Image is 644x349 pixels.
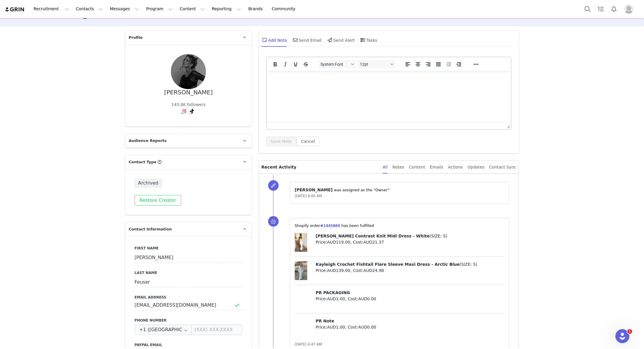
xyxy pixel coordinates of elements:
span: [PERSON_NAME] Contrast Knit Midi Dress - White [316,234,430,238]
img: instagram.svg [182,109,187,114]
button: Align center [413,60,423,68]
button: Profile [621,4,639,14]
div: [PERSON_NAME] [164,89,213,96]
button: Save Note [266,137,296,146]
span: 1 [627,329,632,334]
div: Actions [448,161,463,174]
button: Align right [423,60,433,68]
span: [PERSON_NAME] [295,187,333,192]
button: Increase indent [454,60,464,68]
label: Phone Number [135,318,242,323]
span: Audience Reports [129,138,167,144]
input: Email Address [135,300,242,310]
span: 12pt [360,62,388,67]
a: #1445860 [320,223,340,228]
span: AUD0.00 [358,325,376,329]
span: PR Note [316,319,334,323]
div: Contact Sync [489,161,516,174]
button: Fonts [318,60,356,68]
span: AUD119.00 [327,240,350,244]
span: Archived [135,178,162,188]
img: placeholder-profile.jpg [624,4,633,14]
p: Recent Activity [261,161,378,173]
button: Recruitment [30,2,72,15]
label: Paypal Email [135,342,242,348]
span: PR PACKAGING [316,290,350,295]
p: Price: , Cost: [316,324,504,330]
p: Price: , Cost: [316,239,504,245]
button: Font sizes [357,60,395,68]
button: Messages [106,2,142,15]
span: ⁨Shopify⁩ order⁨ ⁩ has been fulfilled [295,223,374,228]
span: Contact Type [129,159,157,165]
label: First Name [135,246,242,251]
p: ( ) [316,233,504,239]
iframe: Intercom live chat [615,329,629,343]
button: Content [176,2,208,15]
span: Profile [129,35,143,41]
div: Tasks [359,33,377,47]
label: Email Address [135,295,242,300]
button: Justify [433,60,443,68]
button: Decrease indent [444,60,454,68]
div: Send Alert [326,33,355,47]
div: Content [409,161,425,174]
a: Community [268,2,302,15]
button: Contacts [72,2,106,15]
button: Program [143,2,176,15]
span: AUD1.00 [327,325,345,329]
div: Emails [430,161,443,174]
div: All [383,161,388,174]
button: Strikethrough [301,60,311,68]
button: Restore Creator [135,195,181,206]
p: ⁨ ⁩ was assigned as the "Owner" [295,187,504,193]
div: 145.8K followers [171,102,206,108]
label: Last Name [135,270,242,275]
button: Underline [291,60,301,68]
div: Press the Up and Down arrow keys to resize the editor. [505,122,511,129]
button: Cancel [296,137,320,146]
span: AUD21.37 [363,240,384,244]
span: AUD139.00 [327,268,350,273]
span: [DATE] 4:47 AM [295,342,322,346]
button: Notifications [607,2,620,15]
button: Reporting [208,2,244,15]
p: Price: , Cost: [316,268,504,274]
span: [DATE] 8:00 AM [295,194,322,198]
p: ( ) [316,261,504,268]
span: AUD0.00 [358,296,376,301]
p: Price: , Cost: [316,296,504,302]
div: Notes [392,161,404,174]
img: e12c28e5-6d9d-4e87-8c90-bd63625b0dd9.jpg [171,54,206,89]
img: grin logo [5,7,25,12]
button: Align left [403,60,413,68]
input: (XXX) XXX-XXXX [191,324,242,335]
div: Send Email [292,33,322,47]
button: Bold [270,60,280,68]
a: Tasks [594,2,607,15]
div: United States [135,324,192,335]
input: Country [135,324,192,335]
button: Search [581,2,594,15]
span: System Font [320,62,349,67]
a: Brands [245,2,268,15]
iframe: Rich Text Area [267,71,511,122]
div: Add Note [261,33,287,47]
span: SIZE: S [431,234,446,238]
span: Kayleigh Crochet Fishtail Flare Sleeve Maxi Dress - Arctic Blue [316,262,460,267]
button: Reveal or hide additional toolbar items [471,60,481,68]
span: AUD1.00 [327,296,345,301]
button: Italic [280,60,290,68]
span: AUD24.98 [363,268,384,273]
span: SIZE: S [461,262,476,267]
span: Contact Information [129,226,172,232]
div: Updates [468,161,485,174]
